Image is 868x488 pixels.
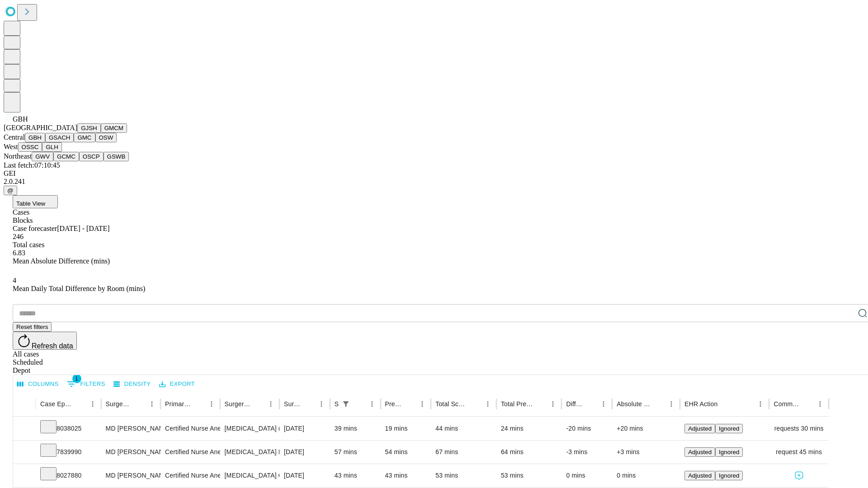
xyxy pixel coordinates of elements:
[435,400,468,408] div: Total Scheduled Duration
[335,464,376,487] div: 43 mins
[165,464,215,487] div: Certified Nurse Anesthetist
[264,398,277,410] button: Menu
[252,398,264,410] button: Sort
[165,400,191,408] div: Primary Service
[617,441,675,464] div: +3 mins
[481,398,494,410] button: Menu
[684,447,715,457] button: Adjusted
[4,186,17,195] button: @
[302,398,315,410] button: Sort
[40,464,97,487] div: 8027880
[225,417,275,440] div: [MEDICAL_DATA] (EGD), FLEXIBLE, TRANSORAL, DIAGNOSTIC
[719,425,739,432] span: Ignored
[16,324,48,330] span: Reset filters
[32,342,73,350] span: Refresh data
[40,441,97,464] div: 7839990
[106,464,156,487] div: MD [PERSON_NAME]
[106,441,156,464] div: MD [PERSON_NAME]
[13,195,58,208] button: Table View
[566,400,584,408] div: Difference
[4,178,864,186] div: 2.0.241
[718,398,731,410] button: Sort
[385,464,427,487] div: 43 mins
[652,398,665,410] button: Sort
[774,441,824,464] div: request 45 mins
[501,464,557,487] div: 53 mins
[4,133,25,141] span: Central
[617,400,651,408] div: Absolute Difference
[688,449,712,455] span: Adjusted
[165,417,215,440] div: Certified Nurse Anesthetist
[18,142,42,152] button: OSSC
[617,464,675,487] div: 0 mins
[566,464,608,487] div: 0 mins
[225,400,251,408] div: Surgery Name
[13,233,24,240] span: 246
[193,398,205,410] button: Sort
[715,447,743,457] button: Ignored
[45,133,74,142] button: GSACH
[719,449,739,455] span: Ignored
[385,417,427,440] div: 19 mins
[284,441,325,464] div: [DATE]
[435,464,492,487] div: 53 mins
[13,115,28,123] span: GBH
[416,398,429,410] button: Menu
[715,471,743,480] button: Ignored
[205,398,218,410] button: Menu
[4,143,18,150] span: West
[776,441,822,464] span: request 45 mins
[585,398,597,410] button: Sort
[133,398,146,410] button: Sort
[4,161,60,169] span: Last fetch: 07:10:45
[684,424,715,433] button: Adjusted
[340,398,352,410] button: Show filters
[57,225,109,232] span: [DATE] - [DATE]
[40,417,97,440] div: 8038025
[4,169,864,178] div: GEI
[13,277,16,284] span: 4
[106,400,132,408] div: Surgeon Name
[225,441,275,464] div: [MEDICAL_DATA] FLEXIBLE PROXIMAL DIAGNOSTIC
[13,241,44,249] span: Total cases
[284,417,325,440] div: [DATE]
[16,200,45,207] span: Table View
[335,417,376,440] div: 39 mins
[284,464,325,487] div: [DATE]
[74,133,95,142] button: GMC
[13,249,25,257] span: 6.83
[157,377,197,391] button: Export
[79,152,104,161] button: OSCP
[547,398,559,410] button: Menu
[18,421,31,437] button: Expand
[335,400,339,408] div: Scheduled In Room Duration
[335,441,376,464] div: 57 mins
[146,398,158,410] button: Menu
[315,398,328,410] button: Menu
[774,417,824,440] div: requests 30 mins
[403,398,416,410] button: Sort
[111,377,153,391] button: Density
[86,398,99,410] button: Menu
[13,322,52,332] button: Reset filters
[13,257,110,265] span: Mean Absolute Difference (mins)
[13,332,77,350] button: Refresh data
[688,425,712,432] span: Adjusted
[42,142,61,152] button: GLH
[225,464,275,487] div: [MEDICAL_DATA] CA SCRN NOT HI RSK
[719,472,739,479] span: Ignored
[715,424,743,433] button: Ignored
[7,187,14,194] span: @
[101,123,127,133] button: GMCM
[284,400,302,408] div: Surgery Date
[534,398,547,410] button: Sort
[74,398,86,410] button: Sort
[435,417,492,440] div: 44 mins
[566,417,608,440] div: -20 mins
[814,398,826,410] button: Menu
[32,152,53,161] button: GWV
[597,398,610,410] button: Menu
[617,417,675,440] div: +20 mins
[801,398,814,410] button: Sort
[104,152,129,161] button: GSWB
